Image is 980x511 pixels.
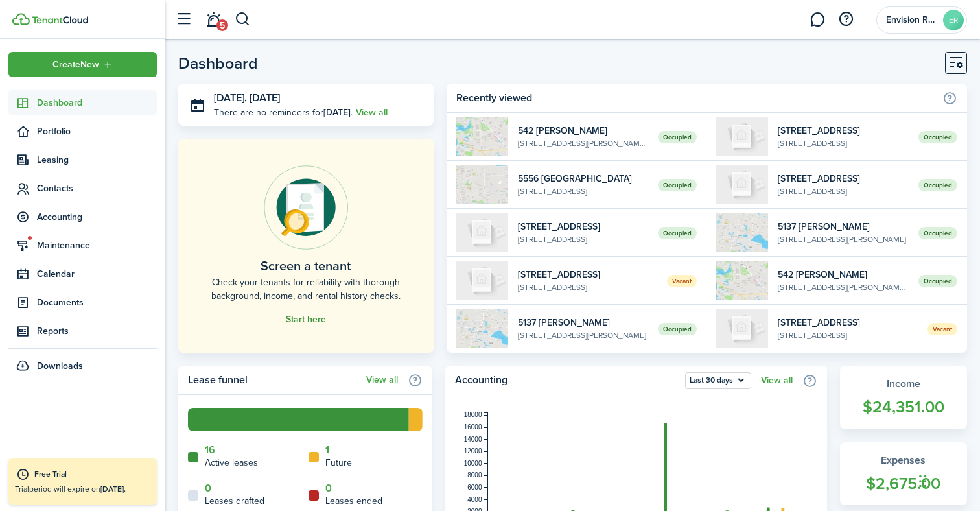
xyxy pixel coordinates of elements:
[716,213,768,252] img: 1
[37,296,157,309] span: Documents
[778,220,909,233] widget-list-item-title: 5137 [PERSON_NAME]
[919,462,927,501] div: Drag
[37,267,157,281] span: Calendar
[518,281,658,293] widget-list-item-description: [STREET_ADDRESS]
[918,179,957,191] span: Occupied
[685,372,751,389] button: Open menu
[518,268,658,281] widget-list-item-title: [STREET_ADDRESS]
[37,324,157,338] span: Reports
[918,275,957,287] span: Occupied
[325,494,382,508] home-widget-title: Leases ended
[52,60,99,69] span: Create New
[188,372,360,388] home-widget-title: Lease funnel
[853,453,954,468] widget-stats-title: Expenses
[205,494,264,508] home-widget-title: Leases drafted
[8,90,157,115] a: Dashboard
[456,165,508,204] img: 1
[201,3,226,36] a: Notifications
[455,372,679,389] home-widget-title: Accounting
[518,316,649,329] widget-list-item-title: 5137 [PERSON_NAME]
[716,261,768,300] img: 1
[8,318,157,344] a: Reports
[37,125,157,138] span: Portfolio
[8,52,157,77] button: Open menu
[716,309,768,348] img: 1
[853,376,954,392] widget-stats-title: Income
[945,52,967,74] button: Customise
[778,172,909,185] widget-list-item-title: [STREET_ADDRESS]
[325,444,329,456] a: 1
[205,456,258,469] home-widget-title: Active leases
[778,281,909,293] widget-list-item-description: [STREET_ADDRESS][PERSON_NAME][PERSON_NAME]
[518,233,649,245] widget-list-item-description: [STREET_ADDRESS]
[37,182,157,195] span: Contacts
[456,117,508,156] img: 1
[716,117,768,156] img: 2
[37,96,157,110] span: Dashboard
[918,131,957,143] span: Occupied
[778,137,909,149] widget-list-item-description: [STREET_ADDRESS]
[456,309,508,348] img: 1
[518,172,649,185] widget-list-item-title: 5556 [GEOGRAPHIC_DATA]
[456,213,508,252] img: 1
[518,124,649,137] widget-list-item-title: 542 [PERSON_NAME]
[778,268,909,281] widget-list-item-title: 542 [PERSON_NAME]
[264,165,348,250] img: Online payments
[171,7,196,32] button: Open sidebar
[456,261,508,300] img: 1
[658,179,697,191] span: Occupied
[518,137,649,149] widget-list-item-description: [STREET_ADDRESS][PERSON_NAME][PERSON_NAME]
[918,227,957,239] span: Occupied
[805,3,830,36] a: Messaging
[685,372,751,389] button: Last 30 days
[207,276,404,303] home-placeholder-description: Check your tenants for reliability with thorough background, income, and rental history checks.
[325,482,332,494] a: 0
[34,468,150,481] div: Free Trial
[214,106,353,119] p: There are no reminders for .
[464,423,482,431] tspan: 16000
[216,19,228,31] span: 5
[100,483,126,495] b: [DATE].
[205,444,215,456] a: 16
[32,16,88,24] img: TenantCloud
[8,458,157,505] a: Free TrialTrialperiod will expire on[DATE].
[840,366,967,429] a: Income$24,351.00
[761,375,793,386] a: View all
[286,315,326,325] a: Start here
[915,449,980,511] iframe: Chat Widget
[840,442,967,506] a: Expenses$2,675.00
[12,13,30,25] img: TenantCloud
[518,185,649,197] widget-list-item-description: [STREET_ADDRESS]
[943,10,964,30] avatar-text: ER
[658,227,697,239] span: Occupied
[323,106,351,119] b: [DATE]
[716,165,768,204] img: 1
[464,447,482,455] tspan: 12000
[667,275,697,287] span: Vacant
[778,329,918,341] widget-list-item-description: [STREET_ADDRESS]
[468,471,483,479] tspan: 8000
[464,436,482,443] tspan: 14000
[235,8,251,30] button: Search
[366,375,398,385] a: View all
[261,256,351,276] home-placeholder-title: Screen a tenant
[778,185,909,197] widget-list-item-description: [STREET_ADDRESS]
[15,483,150,495] p: Trial
[37,359,83,373] span: Downloads
[464,460,482,467] tspan: 10000
[853,395,954,420] widget-stats-count: $24,351.00
[778,124,909,137] widget-list-item-title: [STREET_ADDRESS]
[886,16,938,25] span: Envision Realty LLC
[29,483,126,495] span: period will expire on
[205,482,211,494] a: 0
[37,239,157,252] span: Maintenance
[927,323,957,335] span: Vacant
[325,456,352,469] home-widget-title: Future
[853,471,954,496] widget-stats-count: $2,675.00
[37,210,157,224] span: Accounting
[658,131,697,143] span: Occupied
[464,411,482,418] tspan: 18000
[468,496,483,503] tspan: 4000
[178,55,258,71] header-page-title: Dashboard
